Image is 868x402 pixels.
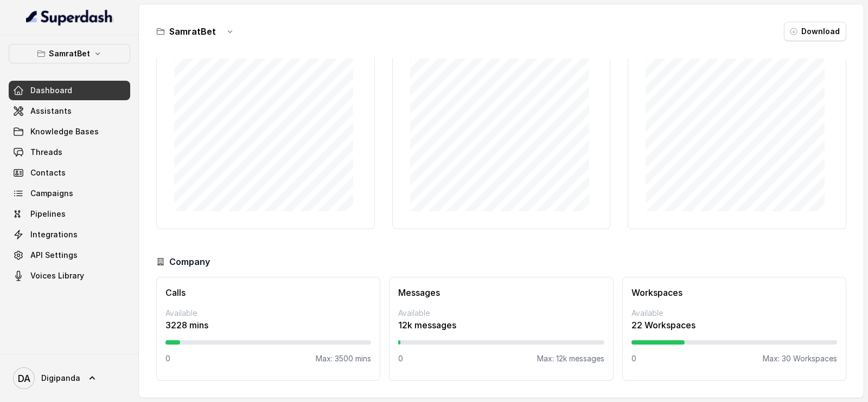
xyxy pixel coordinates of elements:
[398,319,604,332] p: 12k messages
[30,188,73,199] span: Campaigns
[9,363,130,393] a: Digipanda
[537,353,604,364] p: Max: 12k messages
[398,308,604,319] p: Available
[784,22,846,41] button: Download
[9,101,130,121] a: Assistants
[30,106,72,116] span: Assistants
[9,225,130,244] a: Integrations
[30,250,78,261] span: API Settings
[26,9,113,26] img: light.svg
[30,126,99,137] span: Knowledge Bases
[169,255,210,268] h3: Company
[165,353,170,364] p: 0
[41,373,80,384] span: Digipanda
[9,266,130,286] a: Voices Library
[30,85,72,96] span: Dashboard
[9,81,130,100] a: Dashboard
[165,319,371,332] p: 3228 mins
[165,286,371,299] h3: Calls
[398,353,403,364] p: 0
[30,167,66,178] span: Contacts
[169,25,216,38] h3: SamratBet
[9,163,130,183] a: Contacts
[18,373,30,384] text: DA
[30,229,78,240] span: Integrations
[631,286,837,299] h3: Workspaces
[9,122,130,141] a: Knowledge Bases
[49,47,90,60] p: SamratBet
[9,44,130,63] button: SamratBet
[631,353,636,364] p: 0
[9,184,130,203] a: Campaigns
[398,286,604,299] h3: Messages
[631,319,837,332] p: 22 Workspaces
[316,353,371,364] p: Max: 3500 mins
[165,308,371,319] p: Available
[9,245,130,265] a: API Settings
[9,204,130,224] a: Pipelines
[30,209,66,219] span: Pipelines
[9,142,130,162] a: Threads
[30,147,62,158] span: Threads
[30,270,84,281] span: Voices Library
[631,308,837,319] p: Available
[763,353,837,364] p: Max: 30 Workspaces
